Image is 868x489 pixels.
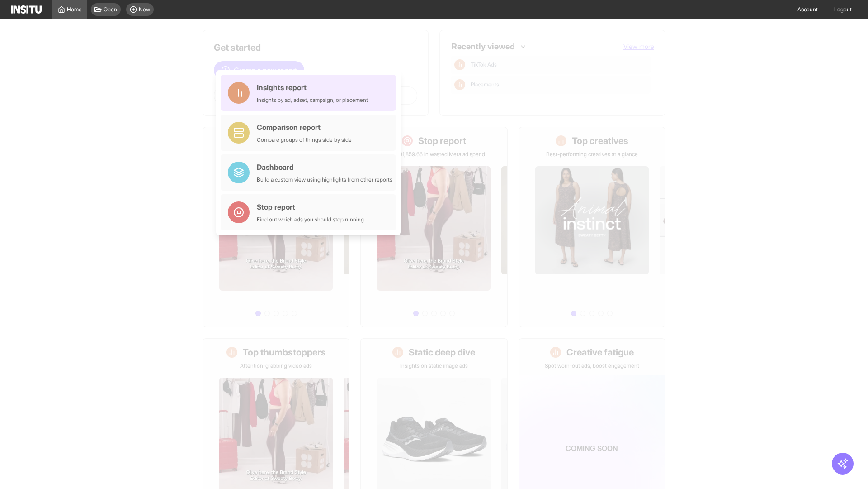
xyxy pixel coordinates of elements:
[257,176,392,183] div: Build a custom view using highlights from other reports
[257,82,368,93] div: Insights report
[11,5,42,14] img: Logo
[257,136,352,144] div: Compare groups of things side by side
[67,6,82,13] span: Home
[139,6,150,13] span: New
[257,96,368,104] div: Insights by ad, adset, campaign, or placement
[104,6,117,13] span: Open
[257,216,364,223] div: Find out which ads you should stop running
[257,122,352,133] div: Comparison report
[257,201,364,212] div: Stop report
[257,162,392,173] div: Dashboard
